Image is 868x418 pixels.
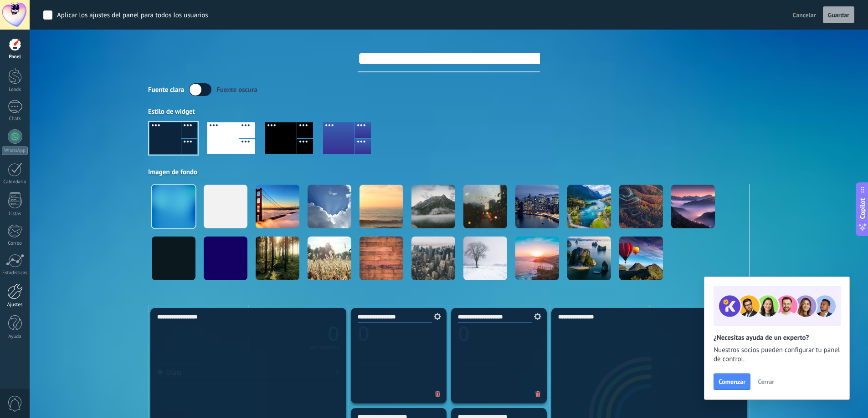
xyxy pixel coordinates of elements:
[2,302,28,308] div: Ajustes
[2,179,28,185] div: Calendario
[2,241,28,247] div: Correo
[2,211,28,217] div: Listas
[858,198,867,219] span: Copilot
[793,11,816,19] span: Cancelar
[216,86,257,94] div: Fuente oscura
[2,87,28,93] div: Leads
[2,54,28,60] div: Panel
[148,168,750,176] div: Imagen de fondo
[2,270,28,276] div: Estadísticas
[828,12,849,18] span: Guardar
[2,334,28,340] div: Ayuda
[148,107,750,116] div: Estilo de widget
[754,375,778,388] button: Cerrar
[719,378,745,385] span: Comenzar
[714,333,840,342] h2: ¿Necesitas ayuda de un experto?
[789,8,820,22] button: Cancelar
[2,146,28,155] div: WhatsApp
[57,11,208,20] div: Aplicar los ajustes del panel para todos los usuarios
[714,346,840,364] span: Nuestros socios pueden configurar tu panel de control.
[758,378,774,385] span: Cerrar
[148,86,184,94] div: Fuente clara
[823,6,854,24] button: Guardar
[2,116,28,122] div: Chats
[714,373,750,390] button: Comenzar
